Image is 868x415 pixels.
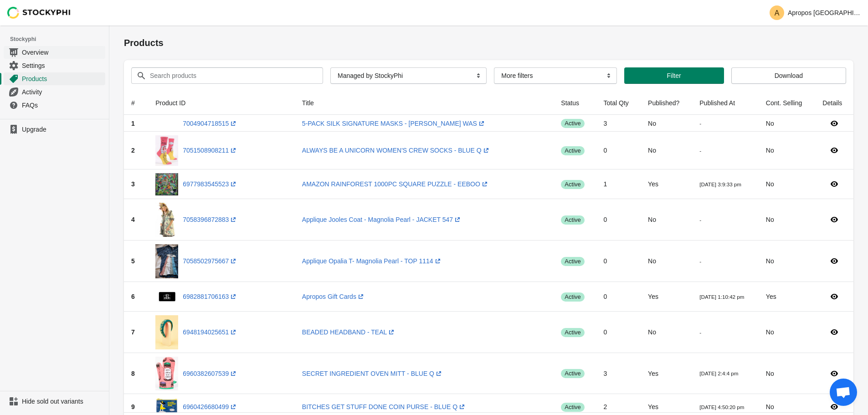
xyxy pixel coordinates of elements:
[667,72,681,79] span: Filter
[4,85,105,98] a: Activity
[759,169,815,199] td: No
[4,98,105,112] a: FAQs
[302,147,491,154] a: ALWAYS BE A UNICORN WOMEN'S CREW SOCKS - BLUE Q(opens a new window)
[131,403,135,410] span: 9
[554,91,596,115] th: Status
[124,36,853,49] h1: Products
[641,353,692,394] td: Yes
[148,91,295,115] th: Product ID
[183,370,238,377] a: 6960382607539(opens a new window)
[22,87,103,97] span: Activity
[183,147,238,154] a: 7051508908211(opens a new window)
[131,293,135,300] span: 6
[131,216,135,223] span: 4
[22,125,103,134] span: Upgrade
[22,61,103,70] span: Settings
[561,369,584,378] span: active
[131,147,135,154] span: 2
[131,180,135,188] span: 3
[596,241,641,282] td: 0
[561,215,584,225] span: active
[561,403,584,412] span: active
[641,282,692,312] td: Yes
[22,101,103,110] span: FAQs
[731,67,846,84] button: Download
[699,148,701,154] small: -
[561,146,584,155] span: active
[183,293,238,300] a: 6982881706163(opens a new window)
[4,123,105,136] a: Upgrade
[641,169,692,199] td: Yes
[10,35,109,44] span: Stockyphi
[183,180,238,188] a: 6977983545523(opens a new window)
[596,312,641,353] td: 0
[302,403,467,410] a: BITCHES GET STUFF DONE COIN PURSE - BLUE Q(opens a new window)
[4,72,105,85] a: Products
[699,120,701,126] small: -
[131,257,135,265] span: 5
[815,91,853,115] th: Details
[699,294,744,300] small: [DATE] 1:10:42 pm
[596,169,641,199] td: 1
[155,315,178,349] img: 2Vx0bx0A.jpg
[131,120,135,127] span: 1
[561,257,584,266] span: active
[759,241,815,282] td: No
[788,9,861,16] p: Apropos [GEOGRAPHIC_DATA][PERSON_NAME]
[641,199,692,241] td: No
[22,48,103,57] span: Overview
[692,91,759,115] th: Published At
[759,115,815,132] td: No
[561,328,584,337] span: active
[596,353,641,394] td: 3
[699,370,738,376] small: [DATE] 2:4:4 pm
[4,59,105,72] a: Settings
[155,357,178,390] img: WW122.jpg
[766,4,864,22] button: Avatar with initials AApropos [GEOGRAPHIC_DATA][PERSON_NAME]
[183,403,238,410] a: 6960426680499(opens a new window)
[183,216,238,223] a: 7058396872883(opens a new window)
[759,91,815,115] th: Cont. Selling
[302,120,486,127] a: 5-PACK SILK SIGNATURE MASKS - [PERSON_NAME] WAS(opens a new window)
[759,282,815,312] td: Yes
[4,46,105,59] a: Overview
[155,173,178,195] img: PZTAZR_3_600x_c1875754-d0d6-446f-bc60-ec62ec875598.jpg
[770,5,784,20] span: Avatar with initials A
[641,91,692,115] th: Published?
[131,370,135,377] span: 8
[22,74,103,83] span: Products
[641,241,692,282] td: No
[124,91,148,115] th: #
[699,217,701,223] small: -
[155,286,178,308] img: GiftCard-Apropos.png
[155,203,178,237] img: JACKET547_AGVE_6_5000x_e2e0806a-c86e-439e-b547-c44f566d0e02.jpg
[561,119,584,128] span: active
[759,312,815,353] td: No
[775,9,780,17] text: A
[699,181,741,187] small: [DATE] 3:9:33 pm
[699,258,701,264] small: -
[295,91,554,115] th: Title
[641,115,692,132] td: No
[561,180,584,189] span: active
[7,7,71,19] img: Stockyphi
[155,135,178,166] img: bluesw503.jpg
[596,199,641,241] td: 0
[759,353,815,394] td: No
[302,370,443,377] a: SECRET INGREDIENT OVEN MITT - BLUE Q(opens a new window)
[596,132,641,169] td: 0
[775,72,803,79] span: Download
[302,180,489,188] a: AMAZON RAINFOREST 1000PC SQUARE PUZZLE - EEBOO(opens a new window)
[302,257,442,265] a: Applique Opalia T- Magnolia Pearl - TOP 1114(opens a new window)
[4,395,105,408] a: Hide sold out variants
[759,132,815,169] td: No
[699,329,701,335] small: -
[596,115,641,132] td: 3
[149,67,307,84] input: Search products
[302,328,396,336] a: BEADED HEADBAND - TEAL(opens a new window)
[22,397,103,406] span: Hide sold out variants
[183,257,238,265] a: 7058502975667(opens a new window)
[131,328,135,336] span: 7
[183,120,238,127] a: 7004904718515(opens a new window)
[624,67,724,84] button: Filter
